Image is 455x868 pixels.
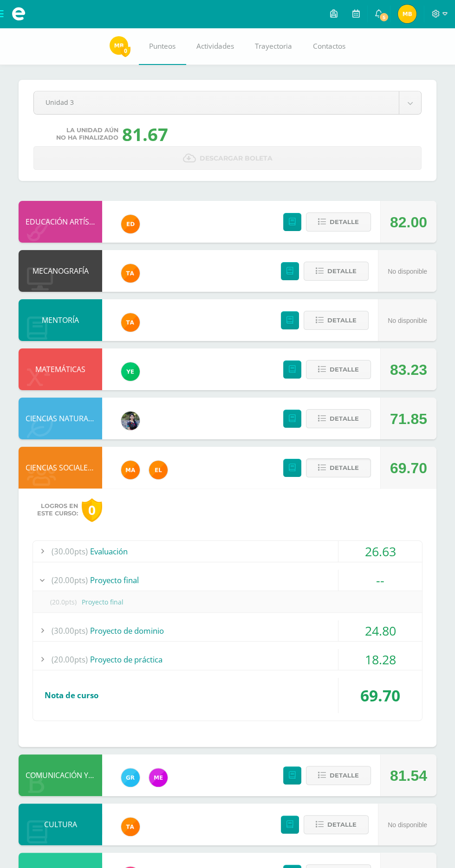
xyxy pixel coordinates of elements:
[388,821,427,829] span: No disponible
[330,459,359,476] span: Detalle
[306,458,371,477] button: Detalle
[121,362,140,381] img: dfa1fd8186729af5973cf42d94c5b6ba.png
[19,447,102,489] div: CIENCIAS SOCIALES, FORMACIÓN CIUDADANA E INTERCULTURALIDAD
[52,649,88,670] span: (20.00pts)
[330,213,359,231] span: Detalle
[121,313,140,332] img: feaeb2f9bb45255e229dc5fdac9a9f6b.png
[390,447,427,489] div: 69.70
[338,649,422,670] div: 18.28
[327,312,357,329] span: Detalle
[388,317,427,324] span: No disponible
[121,215,140,233] img: ed927125212876238b0630303cb5fd71.png
[390,755,427,797] div: 81.54
[33,570,422,591] div: Proyecto final
[19,348,102,390] div: MATEMÁTICAS
[45,91,387,113] span: Unidad 3
[56,127,118,141] span: La unidad aún no ha finalizado
[121,411,140,430] img: b2b209b5ecd374f6d147d0bc2cef63fa.png
[306,409,371,428] button: Detalle
[327,816,357,833] span: Detalle
[121,768,140,787] img: 47e0c6d4bfe68c431262c1f147c89d8f.png
[34,91,421,114] a: Unidad 3
[149,768,168,787] img: 498c526042e7dcf1c615ebb741a80315.png
[120,45,130,57] span: 0
[303,28,356,65] a: Contactos
[52,620,88,641] span: (30.00pts)
[304,262,369,281] button: Detalle
[139,28,186,65] a: Punteos
[379,12,389,22] span: 5
[306,766,371,785] button: Detalle
[37,502,78,517] span: Logros en este curso:
[121,264,140,283] img: feaeb2f9bb45255e229dc5fdac9a9f6b.png
[45,690,98,701] span: Nota de curso
[330,767,359,784] span: Detalle
[390,201,427,243] div: 82.00
[304,815,369,834] button: Detalle
[149,41,175,51] span: Punteos
[82,498,102,522] div: 0
[33,592,422,612] div: Proyecto final
[19,201,102,243] div: EDUCACIÓN ARTÍSTICA
[390,349,427,391] div: 83.23
[390,398,427,440] div: 71.85
[33,620,422,641] div: Proyecto de dominio
[19,398,102,439] div: CIENCIAS NATURALES
[52,541,88,562] span: (30.00pts)
[330,361,359,378] span: Detalle
[196,41,234,51] span: Actividades
[330,410,359,427] span: Detalle
[19,754,102,796] div: COMUNICACIÓN Y LENGUAJE, IDIOMA ESPAÑOL
[306,360,371,379] button: Detalle
[313,41,345,51] span: Contactos
[245,28,303,65] a: Trayectoria
[338,570,422,591] div: --
[33,541,422,562] div: Evaluación
[338,620,422,641] div: 24.80
[338,678,422,713] div: 69.70
[398,5,416,23] img: 3a073216c50c96f224bedad1a48f0cb7.png
[45,592,82,612] span: (20.0pts)
[186,28,245,65] a: Actividades
[110,36,128,55] img: 3a073216c50c96f224bedad1a48f0cb7.png
[255,41,292,51] span: Trayectoria
[19,299,102,341] div: MENTORÍA
[327,263,357,280] span: Detalle
[19,804,102,845] div: CULTURA
[52,570,88,591] span: (20.00pts)
[200,147,273,170] span: Descargar boleta
[338,541,422,562] div: 26.63
[121,817,140,836] img: feaeb2f9bb45255e229dc5fdac9a9f6b.png
[122,122,168,146] div: 81.67
[306,212,371,231] button: Detalle
[149,461,168,479] img: 31c982a1c1d67d3c4d1e96adbf671f86.png
[33,649,422,670] div: Proyecto de práctica
[304,311,369,330] button: Detalle
[121,461,140,479] img: 266030d5bbfb4fab9f05b9da2ad38396.png
[388,268,427,275] span: No disponible
[19,250,102,292] div: MECANOGRAFÍA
